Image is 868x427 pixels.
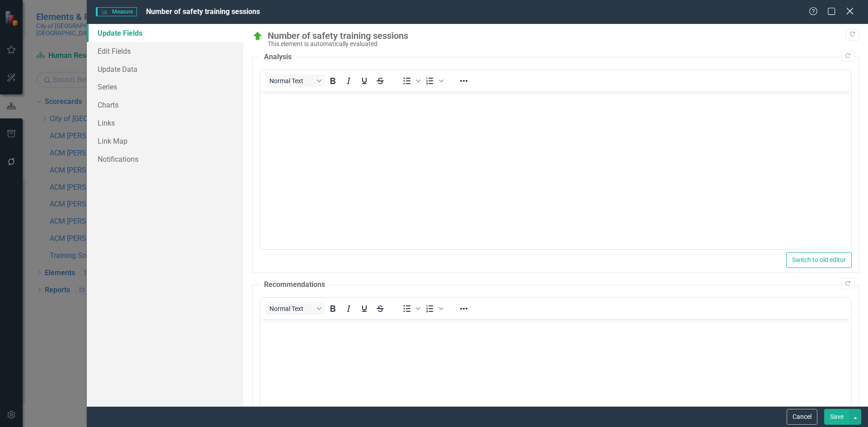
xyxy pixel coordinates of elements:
a: Charts [87,96,243,114]
div: This element is automatically evaluated [268,41,854,47]
button: Reveal or hide additional toolbar items [456,75,472,87]
button: Underline [357,302,372,315]
legend: Recommendations [259,280,330,290]
iframe: Rich Text Area [260,91,851,249]
div: Bullet list [399,302,422,315]
button: Block Normal Text [266,75,325,87]
a: Links [87,114,243,132]
div: Numbered list [422,75,445,87]
a: Edit Fields [87,42,243,60]
span: Measure [96,7,137,16]
a: Link Map [87,132,243,150]
button: Bold [325,75,340,87]
button: Underline [357,75,372,87]
button: Switch to old editor [786,252,852,268]
img: On Target [252,31,263,42]
div: Bullet list [399,75,422,87]
button: Reveal or hide additional toolbar items [456,302,472,315]
legend: Analysis [259,52,296,62]
div: Number of safety training sessions [268,31,854,41]
div: Numbered list [422,302,445,315]
button: Strikethrough [373,75,388,87]
button: Italic [341,302,356,315]
a: Update Data [87,60,243,78]
button: Cancel [787,409,817,425]
button: Italic [341,75,356,87]
span: Normal Text [269,77,314,84]
button: Bold [325,302,340,315]
button: Save [824,409,849,425]
a: Notifications [87,150,243,168]
span: Normal Text [269,305,314,312]
button: Strikethrough [373,302,388,315]
button: Block Normal Text [266,302,325,315]
span: Number of safety training sessions [146,7,260,16]
a: Update Fields [87,24,243,42]
a: Series [87,78,243,96]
